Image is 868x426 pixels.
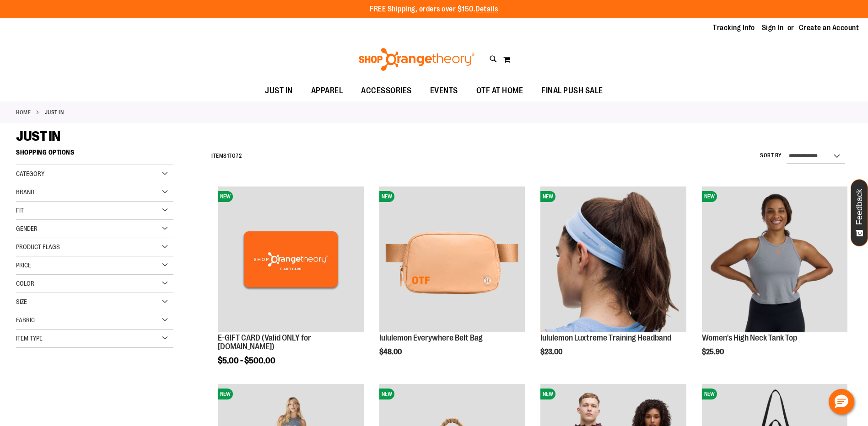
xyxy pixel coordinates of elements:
[421,80,467,101] a: EVENTS
[211,149,242,163] h2: Items to
[430,80,458,101] span: EVENTS
[702,186,847,332] img: Image of Womens BB High Neck Tank Grey
[702,186,847,333] a: Image of Womens BB High Neck Tank GreyNEW
[265,80,293,101] span: JUST IN
[713,23,755,33] a: Tracking Info
[16,280,34,287] span: Color
[532,80,612,101] a: FINAL PUSH SALE
[218,191,233,202] span: NEW
[357,48,476,71] img: Shop Orangetheory
[236,153,242,159] span: 72
[697,182,852,379] div: product
[702,191,717,202] span: NEW
[16,188,34,196] span: Brand
[218,186,363,333] a: E-GIFT CARD (Valid ONLY for ShopOrangetheory.com)NEW
[540,333,671,342] a: lululemon Luxtreme Training Headband
[475,5,498,13] a: Details
[16,170,44,177] span: Category
[375,182,529,379] div: product
[540,186,686,333] a: lululemon Luxtreme Training HeadbandNEW
[702,389,717,399] span: NEW
[218,186,363,332] img: E-GIFT CARD (Valid ONLY for ShopOrangetheory.com)
[16,243,60,250] span: Product Flags
[370,4,498,15] p: FREE Shipping, orders over $150.
[467,80,533,101] a: OTF AT HOME
[16,144,173,165] strong: Shopping Options
[540,186,686,332] img: lululemon Luxtreme Training Headband
[361,80,412,101] span: ACCESSORIES
[536,182,690,379] div: product
[540,389,555,399] span: NEW
[760,152,782,160] label: Sort By
[855,189,864,225] span: Feedback
[213,182,368,389] div: product
[541,80,603,101] span: FINAL PUSH SALE
[540,191,555,202] span: NEW
[379,348,403,356] span: $48.00
[829,389,854,415] button: Hello, have a question? Let’s chat.
[702,333,797,342] a: Women's High Neck Tank Top
[16,261,31,269] span: Price
[218,356,275,365] span: $5.00 - $500.00
[379,191,394,202] span: NEW
[16,335,43,342] span: Item Type
[379,186,525,332] img: lululemon Everywhere Belt Bag
[762,23,784,33] a: Sign In
[379,389,394,399] span: NEW
[311,80,343,101] span: APPAREL
[227,153,229,159] span: 1
[476,80,523,101] span: OTF AT HOME
[218,333,311,351] a: E-GIFT CARD (Valid ONLY for [DOMAIN_NAME])
[16,128,60,144] span: JUST IN
[352,80,421,101] a: ACCESSORIES
[16,316,35,324] span: Fabric
[16,298,27,305] span: Size
[379,186,525,333] a: lululemon Everywhere Belt Bag NEW
[16,207,24,214] span: Fit
[851,179,868,246] button: Feedback - Show survey
[45,108,64,117] strong: JUST IN
[16,108,31,117] a: Home
[302,80,352,101] a: APPAREL
[256,80,302,101] a: JUST IN
[379,333,483,342] a: lululemon Everywhere Belt Bag
[702,348,725,356] span: $25.90
[540,348,564,356] span: $23.00
[218,389,233,399] span: NEW
[16,225,38,232] span: Gender
[799,23,859,33] a: Create an Account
